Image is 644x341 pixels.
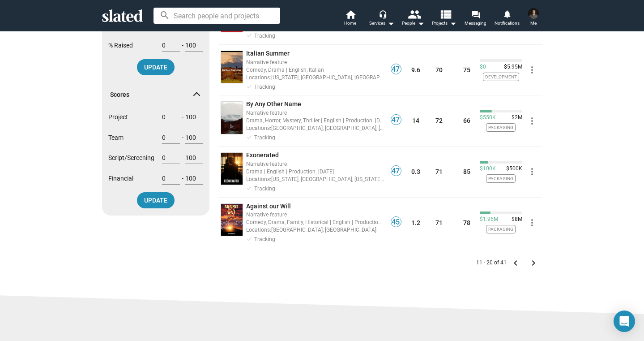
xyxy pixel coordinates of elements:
[412,117,419,124] a: 14
[246,73,384,82] div: [US_STATE], [GEOGRAPHIC_DATA], [GEOGRAPHIC_DATA]
[527,116,537,126] mat-icon: more_vert
[137,192,175,208] button: UPDATE
[391,221,401,229] a: 45
[391,170,401,177] a: 47
[254,134,275,141] span: Tracking
[435,219,443,226] a: 71
[246,235,252,241] mat-icon: done
[508,114,522,121] span: $2M
[614,311,635,332] div: Open Intercom Messenger
[162,39,203,59] div: -
[528,258,539,268] mat-icon: keyboard_arrow_right
[144,59,167,75] span: UPDATE
[162,131,203,151] div: -
[486,225,516,233] span: Packaging
[463,117,470,124] a: 66
[463,66,470,73] a: 75
[254,236,275,242] span: Tracking
[246,151,384,193] a: ExoneratedNarrative featureDrama | English | Production: [DATE]Locations:[US_STATE], [GEOGRAPHIC_...
[463,168,470,175] a: 85
[491,9,523,29] a: Notifications
[508,216,522,223] span: $8M
[344,18,356,29] span: Home
[162,172,203,192] div: -
[476,259,507,267] span: 11 - 20 of 41
[246,108,384,117] div: Narrative feature
[162,111,203,131] div: -
[465,18,486,29] span: Messaging
[480,165,496,173] span: $100K
[345,9,356,20] mat-icon: home
[525,254,542,272] button: Next Page
[411,168,420,175] a: 0.3
[254,186,275,192] span: Tracking
[385,18,396,29] mat-icon: arrow_drop_down
[411,219,420,226] a: 1.2
[335,9,366,29] a: Home
[254,33,275,39] span: Tracking
[530,18,537,29] span: Me
[246,184,252,190] mat-icon: done
[246,58,384,66] div: Narrative feature
[448,18,458,29] mat-icon: arrow_drop_down
[471,10,480,18] mat-icon: forum
[527,166,537,177] mat-icon: more_vert
[527,65,537,75] mat-icon: more_vert
[246,160,384,168] div: Narrative feature
[495,18,520,29] span: Notifications
[110,91,194,99] span: Scores
[391,218,401,227] span: 45
[108,151,203,172] div: Script/Screening
[137,59,175,75] button: UPDATE
[102,111,209,214] div: Scores
[154,8,280,24] input: Search people and projects
[483,73,519,81] span: Development
[402,18,424,29] div: People
[246,202,384,244] a: Against our WillNarrative featureComedy, Drama, Family, Historical | English | Production: [DATE]...
[480,114,496,121] span: $550K
[369,18,394,29] div: Services
[108,111,203,131] div: Project
[480,64,486,71] span: $0
[246,203,291,210] span: Against our Will
[391,119,401,126] a: 47
[463,219,470,226] a: 78
[435,168,443,175] a: 71
[246,218,384,226] div: Comedy, Drama, Family, Historical | English | Production: [DATE]
[221,204,243,236] img: undefined
[391,116,401,125] span: 47
[219,202,244,237] a: undefined
[246,210,384,219] div: Narrative feature
[246,116,384,125] div: Drama, Horror, Mystery, Thriller | English | Production: [DATE]
[246,100,384,142] a: By Any Other NameNarrative featureDrama, Horror, Mystery, Thriller | English | Production: [DATE]...
[429,9,460,29] button: Projects
[246,65,384,74] div: Comedy, Drama | English, Italian
[246,175,384,183] div: [US_STATE], [GEOGRAPHIC_DATA], [US_STATE], [GEOGRAPHIC_DATA], [GEOGRAPHIC_DATA], [GEOGRAPHIC_DATA...
[415,18,426,29] mat-icon: arrow_drop_down
[246,124,384,132] div: [GEOGRAPHIC_DATA], [GEOGRAPHIC_DATA], [GEOGRAPHIC_DATA]
[507,254,525,272] button: Previous Page
[246,151,279,159] span: Exonerated
[439,8,452,21] mat-icon: view_list
[527,217,537,228] mat-icon: more_vert
[108,131,203,151] div: Team
[162,151,203,172] div: -
[246,133,252,139] mat-icon: done
[246,225,384,234] div: [GEOGRAPHIC_DATA], [GEOGRAPHIC_DATA]
[503,9,511,18] mat-icon: notifications
[221,51,243,83] img: undefined
[523,6,544,30] button: Robert MaloneMe
[411,66,420,73] a: 9.6
[486,174,516,183] span: Packaging
[379,10,387,18] mat-icon: headset_mic
[108,39,203,59] div: % Raised
[219,49,244,85] a: undefined
[246,125,271,131] span: Locations:
[219,151,244,186] a: undefined
[366,9,397,29] button: Services
[435,66,443,73] a: 70
[246,50,290,57] span: Italian Summer
[219,100,244,135] a: undefined
[246,176,271,182] span: Locations:
[486,123,516,132] span: Packaging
